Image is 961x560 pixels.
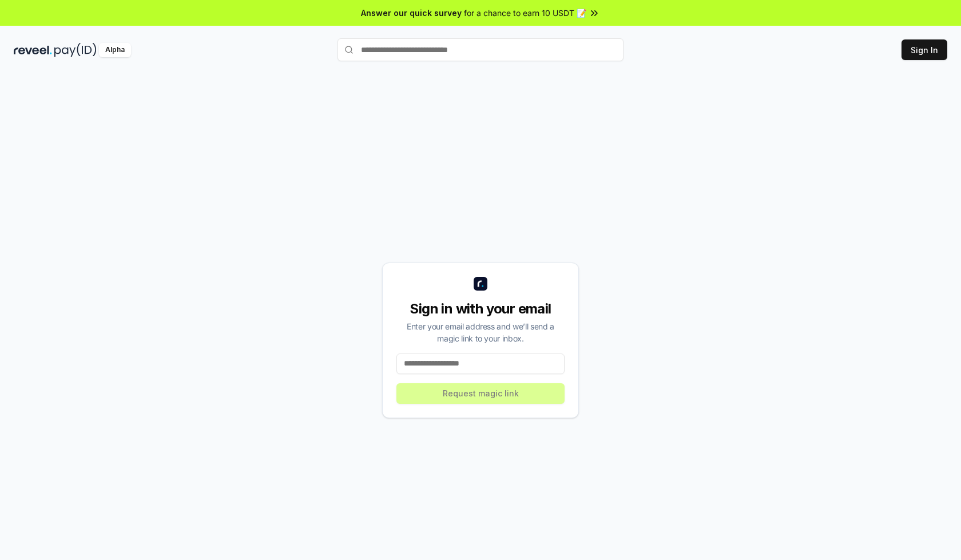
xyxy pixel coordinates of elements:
[99,43,131,57] div: Alpha
[474,277,487,291] img: logo_small
[54,43,97,57] img: pay_id
[902,39,947,60] button: Sign In
[396,300,565,318] div: Sign in with your email
[361,7,462,19] span: Answer our quick survey
[464,7,586,19] span: for a chance to earn 10 USDT 📝
[14,43,52,57] img: reveel_dark
[396,320,565,344] div: Enter your email address and we’ll send a magic link to your inbox.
